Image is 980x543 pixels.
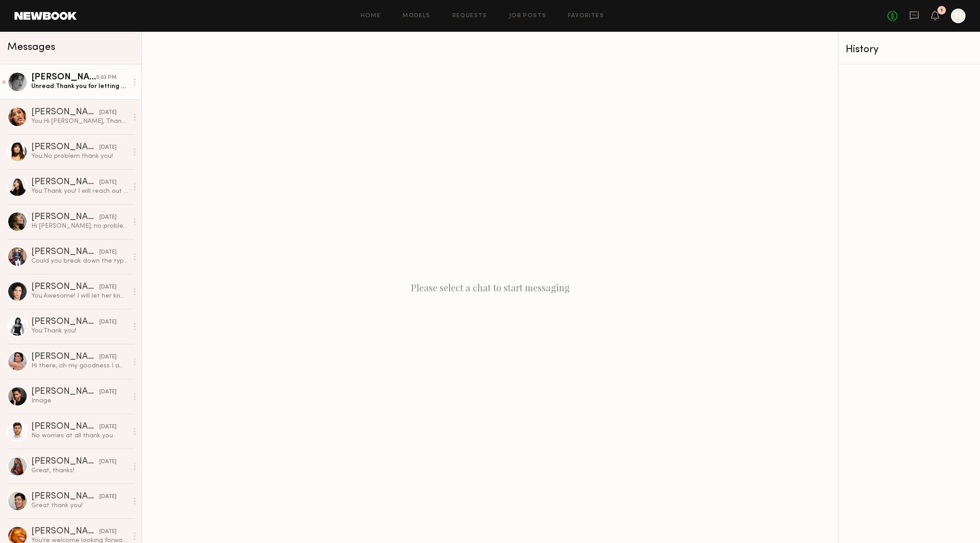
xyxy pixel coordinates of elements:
div: [PERSON_NAME] [31,73,96,82]
div: [DATE] [99,248,117,257]
div: [DATE] [99,283,117,292]
div: [PERSON_NAME] [31,492,99,501]
div: You: Thank you! I will reach out again soon. [31,187,128,196]
div: 1 [941,8,943,13]
div: Unread: Thank you for letting me know!! Looking forward to working with you in the future :) [31,82,128,91]
div: You: Awesome! I will let her know. [31,292,128,300]
div: 5:03 PM [96,73,117,82]
div: Great thank you! [31,501,128,510]
div: Hi there, oh my goodness I am so sorry. Unfortunately I was shooting in [GEOGRAPHIC_DATA] and I c... [31,362,128,370]
div: [PERSON_NAME] [31,387,99,396]
div: Hi [PERSON_NAME], no problem [EMAIL_ADDRESS][PERSON_NAME][DOMAIN_NAME] [PHONE_NUMBER] I would rat... [31,222,128,230]
div: [DATE] [99,458,117,466]
div: Great, thanks! [31,466,128,475]
div: [DATE] [99,108,117,117]
a: N [951,9,965,23]
a: Job Posts [509,13,547,19]
div: Could you break down the typical day rates? [31,257,128,265]
div: History [846,44,973,55]
div: You: Thank you! [31,327,128,335]
div: [DATE] [99,318,117,327]
div: You: Hi [PERSON_NAME], Thank you so much for your flexibility and for sharing your availability! ... [31,117,128,126]
div: [PERSON_NAME] [31,457,99,466]
a: Favorites [568,13,604,19]
div: [PERSON_NAME] [31,422,99,431]
div: No worries at all thank you [31,431,128,440]
a: Models [402,13,430,19]
div: You: No problem thank you! [31,152,128,161]
div: [DATE] [99,528,117,536]
a: Home [361,13,381,19]
div: [PERSON_NAME] [31,283,99,292]
div: Please select a chat to start messaging [142,32,838,543]
span: Messages [7,42,55,53]
div: [DATE] [99,493,117,501]
div: [DATE] [99,213,117,222]
div: [PERSON_NAME] [31,143,99,152]
div: [DATE] [99,353,117,362]
div: [PERSON_NAME] [31,108,99,117]
div: [PERSON_NAME] [31,248,99,257]
div: [DATE] [99,178,117,187]
div: [DATE] [99,143,117,152]
div: [PERSON_NAME] [31,213,99,222]
div: [DATE] [99,423,117,431]
div: [PERSON_NAME] [31,178,99,187]
div: [DATE] [99,388,117,396]
a: Requests [452,13,487,19]
div: Image [31,396,128,405]
div: [PERSON_NAME] [31,352,99,362]
div: [PERSON_NAME] [31,527,99,536]
div: [PERSON_NAME] [31,318,99,327]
